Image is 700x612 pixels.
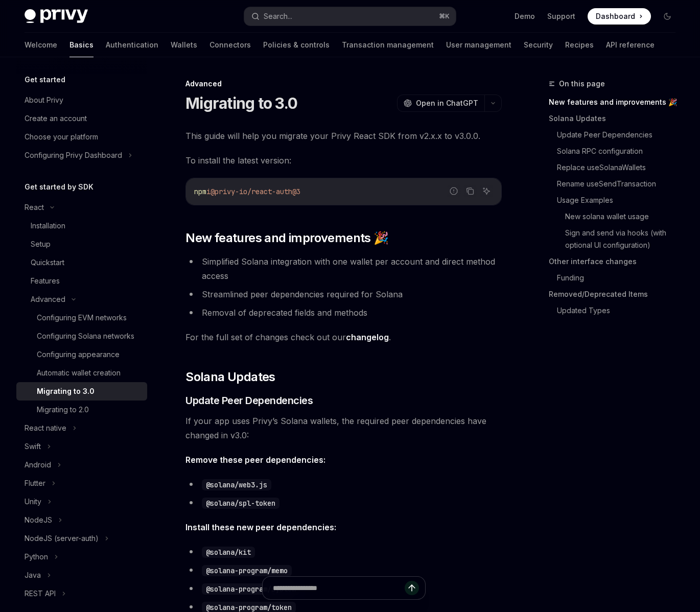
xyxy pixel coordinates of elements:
span: ⌘ K [439,12,450,20]
button: Toggle dark mode [659,8,675,25]
a: Usage Examples [557,192,684,208]
a: Other interface changes [549,253,684,270]
span: i [206,187,211,196]
a: Automatic wallet creation [16,364,147,382]
h5: Get started [25,74,65,86]
strong: Install these new peer dependencies: [185,522,336,532]
a: Welcome [25,33,57,57]
code: @solana/web3.js [202,479,271,490]
a: Connectors [209,33,251,57]
a: Demo [515,11,535,21]
a: New solana wallet usage [565,208,684,225]
a: Authentication [106,33,158,57]
a: Dashboard [588,8,651,25]
a: Migrating to 2.0 [16,401,147,419]
div: React [25,201,44,214]
button: Ask AI [480,184,493,198]
span: Dashboard [596,11,635,21]
div: Automatic wallet creation [37,367,121,379]
h5: Get started by SDK [25,181,94,193]
li: Simplified Solana integration with one wallet per account and direct method access [185,254,502,283]
div: Configuring EVM networks [37,312,127,324]
button: Open in ChatGPT [397,95,484,112]
button: Send message [405,581,419,595]
div: NodeJS (server-auth) [25,532,99,545]
a: Replace useSolanaWallets [557,159,684,176]
button: Search...⌘K [244,7,456,26]
a: Quickstart [16,253,147,272]
h1: Migrating to 3.0 [185,94,297,112]
div: React native [25,422,66,434]
div: Quickstart [31,256,64,269]
div: Migrating to 3.0 [37,385,95,397]
span: If your app uses Privy’s Solana wallets, the required peer dependencies have changed in v3.0: [185,414,502,442]
button: Report incorrect code [447,184,460,198]
a: Solana RPC configuration [557,143,684,159]
strong: Remove these peer dependencies: [185,455,325,465]
div: Configuring appearance [37,348,120,361]
a: Choose your platform [16,128,147,146]
code: @solana-program/memo [202,565,292,576]
code: @solana/spl-token [202,498,279,509]
div: Migrating to 2.0 [37,404,89,416]
a: New features and improvements 🎉 [549,94,684,110]
div: Features [31,275,60,287]
button: Copy the contents from the code block [463,184,477,198]
a: Solana Updates [549,110,684,127]
a: Policies & controls [263,33,330,57]
div: Advanced [31,293,65,305]
img: dark logo [25,9,88,23]
a: Features [16,272,147,290]
a: Configuring appearance [16,345,147,364]
span: On this page [559,78,605,90]
a: Security [524,33,553,57]
div: Setup [31,238,51,250]
div: REST API [25,587,56,600]
a: Basics [69,33,94,57]
span: New features and improvements 🎉 [185,230,388,246]
div: Java [25,569,41,581]
span: Open in ChatGPT [416,98,478,108]
a: Removed/Deprecated Items [549,286,684,302]
a: User management [446,33,511,57]
div: Search... [264,10,292,22]
a: Support [547,11,575,21]
a: Updated Types [557,302,684,319]
a: Recipes [565,33,594,57]
a: Funding [557,270,684,286]
a: Update Peer Dependencies [557,127,684,143]
div: Choose your platform [25,131,98,143]
div: Unity [25,496,41,508]
a: changelog [346,332,389,343]
a: API reference [606,33,655,57]
a: Rename useSendTransaction [557,176,684,192]
span: Solana Updates [185,369,275,385]
a: About Privy [16,91,147,109]
li: Streamlined peer dependencies required for Solana [185,287,502,301]
div: Installation [31,220,65,232]
div: NodeJS [25,514,52,526]
span: @privy-io/react-auth@3 [211,187,300,196]
span: npm [194,187,206,196]
a: Sign and send via hooks (with optional UI configuration) [565,225,684,253]
div: Configuring Privy Dashboard [25,149,122,161]
a: Configuring Solana networks [16,327,147,345]
a: Setup [16,235,147,253]
div: Flutter [25,477,45,489]
div: Python [25,551,48,563]
div: Advanced [185,79,502,89]
span: Update Peer Dependencies [185,393,313,408]
code: @solana/kit [202,547,255,558]
a: Installation [16,217,147,235]
div: Create an account [25,112,87,125]
div: Configuring Solana networks [37,330,134,342]
a: Wallets [171,33,197,57]
div: Android [25,459,51,471]
div: Swift [25,440,41,453]
span: For the full set of changes check out our . [185,330,502,344]
div: About Privy [25,94,63,106]
span: This guide will help you migrate your Privy React SDK from v2.x.x to v3.0.0. [185,129,502,143]
a: Create an account [16,109,147,128]
a: Configuring EVM networks [16,309,147,327]
a: Migrating to 3.0 [16,382,147,401]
